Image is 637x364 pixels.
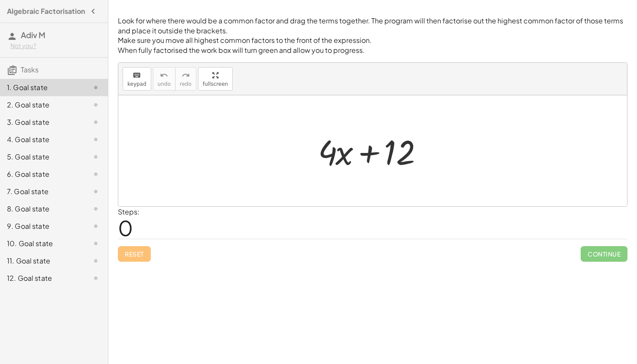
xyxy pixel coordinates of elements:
[21,30,45,40] span: Adiv M
[133,70,141,81] i: keyboard
[198,67,233,91] button: fullscreen
[91,117,101,127] i: Task not started.
[7,204,77,214] div: 8. Goal state
[91,221,101,231] i: Task not started.
[91,82,101,93] i: Task not started.
[91,238,101,249] i: Task not started.
[91,204,101,214] i: Task not started.
[7,134,77,145] div: 4. Goal state
[91,100,101,110] i: Task not started.
[91,169,101,179] i: Task not started.
[160,70,168,81] i: undo
[153,67,175,91] button: undoundo
[7,117,77,127] div: 3. Goal state
[118,16,627,36] p: Look for where there would be a common factor and drag the terms together. The program will then ...
[7,82,77,93] div: 1. Goal state
[118,36,627,45] p: Make sure you move all highest common factors to the front of the expression.
[7,238,77,249] div: 10. Goal state
[118,207,140,216] label: Steps:
[158,81,171,87] span: undo
[91,134,101,145] i: Task not started.
[7,186,77,197] div: 7. Goal state
[21,65,39,74] span: Tasks
[7,169,77,179] div: 6. Goal state
[10,42,101,50] div: Not you?
[7,152,77,162] div: 5. Goal state
[127,81,146,87] span: keypad
[7,221,77,231] div: 9. Goal state
[7,6,85,16] h4: Algebraic Factorisation
[123,67,151,91] button: keyboardkeypad
[7,256,77,266] div: 11. Goal state
[182,70,190,81] i: redo
[91,256,101,266] i: Task not started.
[180,81,192,87] span: redo
[7,100,77,110] div: 2. Goal state
[203,81,228,87] span: fullscreen
[91,273,101,283] i: Task not started.
[118,45,627,55] p: When fully factorised the work box will turn green and allow you to progress.
[118,214,133,241] span: 0
[91,186,101,197] i: Task not started.
[7,273,77,283] div: 12. Goal state
[91,152,101,162] i: Task not started.
[175,67,196,91] button: redoredo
